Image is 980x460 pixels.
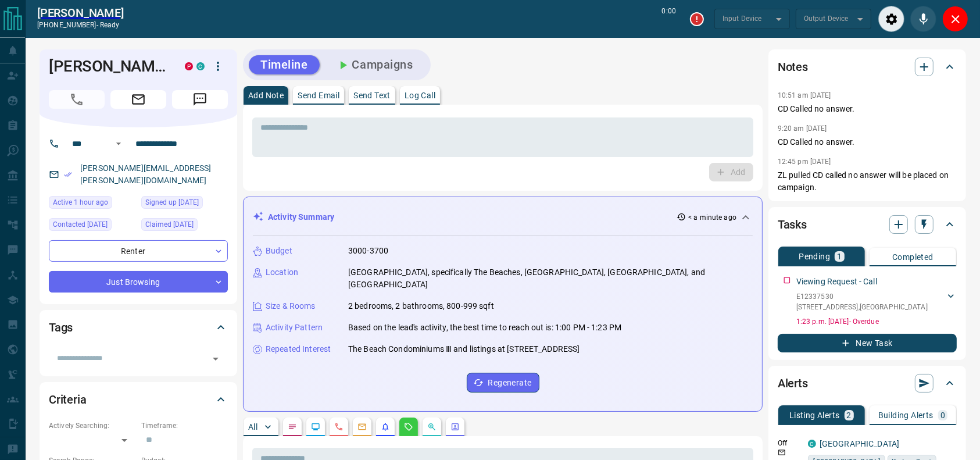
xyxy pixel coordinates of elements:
[100,21,120,29] span: ready
[348,266,753,291] p: [GEOGRAPHIC_DATA], specifically The Beaches, [GEOGRAPHIC_DATA], [GEOGRAPHIC_DATA], and [GEOGRAPHI...
[49,90,105,109] span: Call
[49,196,135,212] div: Mon Aug 18 2025
[662,6,676,32] p: 0:00
[796,289,957,315] div: E12337530[STREET_ADDRESS],[GEOGRAPHIC_DATA]
[172,90,228,109] span: Message
[266,245,292,257] p: Budget
[348,322,621,334] p: Based on the lead's activity, the best time to reach out is: 1:00 PM - 1:23 PM
[789,411,840,419] p: Listing Alerts
[49,420,135,431] p: Actively Searching:
[796,316,957,327] p: 1:23 p.m. [DATE] - Overdue
[196,62,205,70] div: condos.ca
[778,158,831,166] p: 12:45 pm [DATE]
[778,215,807,234] h2: Tasks
[910,6,936,32] div: Mute
[249,55,320,74] button: Timeline
[405,91,435,99] p: Log Call
[141,218,228,234] div: Tue Nov 26 2024
[778,124,827,133] p: 9:20 am [DATE]
[404,422,413,432] svg: Requests
[450,422,460,432] svg: Agent Actions
[778,103,957,115] p: CD Called no answer.
[208,351,224,367] button: Open
[334,422,344,432] svg: Calls
[49,240,228,262] div: Renter
[892,253,933,261] p: Completed
[49,318,73,337] h2: Tags
[266,300,316,312] p: Size & Rooms
[49,57,167,76] h1: [PERSON_NAME]
[266,322,323,334] p: Activity Pattern
[145,197,199,208] span: Signed up [DATE]
[266,343,331,355] p: Repeated Interest
[49,386,228,413] div: Criteria
[37,20,124,30] p: [PHONE_NUMBER] -
[112,137,126,151] button: Open
[268,211,334,223] p: Activity Summary
[145,219,194,230] span: Claimed [DATE]
[53,197,108,208] span: Active 1 hour ago
[141,196,228,212] div: Mon Aug 17 2020
[357,422,367,432] svg: Emails
[796,291,928,302] p: E12337530
[778,53,957,81] div: Notes
[53,219,108,230] span: Contacted [DATE]
[141,420,228,431] p: Timeframe:
[49,218,135,234] div: Wed Dec 04 2024
[778,58,808,76] h2: Notes
[778,211,957,238] div: Tasks
[348,300,494,312] p: 2 bedrooms, 2 bathrooms, 800-999 sqft
[778,448,786,457] svg: Email
[348,245,388,257] p: 3000-3700
[940,411,945,419] p: 0
[778,374,808,393] h2: Alerts
[837,252,842,261] p: 1
[49,313,228,341] div: Tags
[778,334,957,352] button: New Task
[778,438,801,448] p: Off
[248,91,284,99] p: Add Note
[80,163,212,185] a: [PERSON_NAME][EMAIL_ADDRESS][PERSON_NAME][DOMAIN_NAME]
[778,169,957,194] p: ZL pulled CD called no answer will be placed on campaign.
[799,252,830,261] p: Pending
[288,422,297,432] svg: Notes
[253,206,753,228] div: Activity Summary< a minute ago
[427,422,437,432] svg: Opportunities
[688,212,736,223] p: < a minute ago
[49,271,228,293] div: Just Browsing
[49,390,87,409] h2: Criteria
[778,369,957,397] div: Alerts
[878,6,904,32] div: Audio Settings
[64,170,72,179] svg: Email Verified
[796,302,928,312] p: [STREET_ADDRESS] , [GEOGRAPHIC_DATA]
[808,440,816,448] div: condos.ca
[248,423,257,431] p: All
[353,91,391,99] p: Send Text
[110,90,166,109] span: Email
[778,91,831,99] p: 10:51 am [DATE]
[298,91,339,99] p: Send Email
[820,439,899,448] a: [GEOGRAPHIC_DATA]
[37,6,124,20] a: [PERSON_NAME]
[381,422,390,432] svg: Listing Alerts
[185,62,193,70] div: property.ca
[467,373,539,393] button: Regenerate
[778,136,957,148] p: CD Called no answer.
[311,422,320,432] svg: Lead Browsing Activity
[796,276,877,288] p: Viewing Request - Call
[324,55,425,74] button: Campaigns
[878,411,933,419] p: Building Alerts
[847,411,852,419] p: 2
[348,343,580,355] p: The Beach Condominiums Ⅲ and listings at [STREET_ADDRESS]
[266,266,298,279] p: Location
[942,6,968,32] div: Close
